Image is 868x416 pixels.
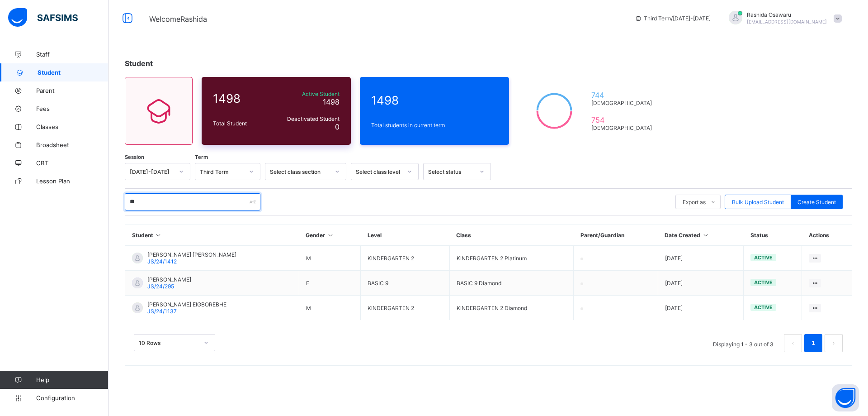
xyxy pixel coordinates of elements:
div: Third Term [200,168,244,175]
span: Session [125,154,144,160]
button: Open asap [832,384,859,411]
i: Sort in Ascending Order [326,232,334,239]
button: next page [825,334,843,352]
span: [EMAIL_ADDRESS][DOMAIN_NAME] [747,19,827,24]
th: Gender [299,225,360,246]
i: Sort in Ascending Order [702,232,709,239]
span: 1498 [213,91,271,105]
th: Status [744,225,802,246]
td: [DATE] [658,296,743,320]
span: Export as [683,199,706,206]
span: 0 [335,122,340,131]
span: Rashida Osawaru [747,11,827,18]
img: safsims [8,8,78,27]
span: Total students in current term [371,122,498,129]
td: KINDERGARTEN 2 Diamond [449,296,574,320]
span: 1498 [371,93,498,107]
td: M [299,246,360,271]
span: Active Student [275,91,340,97]
span: 1498 [323,97,340,106]
span: Student [38,69,108,76]
span: [DEMOGRAPHIC_DATA] [591,124,656,131]
span: Configuration [36,394,108,402]
span: JS/24/1137 [147,308,177,315]
td: KINDERGARTEN 2 Platinum [449,246,574,271]
td: BASIC 9 Diamond [449,271,574,296]
td: BASIC 9 [361,271,450,296]
span: Staff [36,51,108,58]
i: Sort in Ascending Order [155,232,162,239]
span: Lesson Plan [36,177,108,185]
td: [DATE] [658,246,743,271]
span: JS/24/1412 [147,258,177,265]
li: Displaying 1 - 3 out of 3 [706,334,780,352]
span: CBT [36,159,108,167]
span: [PERSON_NAME] EIGBOREBHE [147,301,226,308]
span: [PERSON_NAME] [147,276,191,283]
span: Classes [36,123,108,130]
li: 1 [804,334,822,352]
td: [DATE] [658,271,743,296]
span: Fees [36,105,108,112]
th: Actions [802,225,852,246]
span: Deactivated Student [275,115,340,122]
li: 上一页 [784,334,802,352]
div: Total Student [211,118,273,129]
span: Welcome Rashida [149,14,207,24]
span: Bulk Upload Student [732,199,784,206]
span: active [754,254,773,261]
td: F [299,271,360,296]
span: Parent [36,87,108,94]
th: Level [361,225,450,246]
a: 1 [809,337,817,349]
li: 下一页 [825,334,843,352]
td: KINDERGARTEN 2 [361,246,450,271]
span: [DEMOGRAPHIC_DATA] [591,100,656,106]
div: Select status [428,168,474,175]
th: Student [125,225,299,246]
button: prev page [784,334,802,352]
div: Select class level [356,168,402,175]
span: Create Student [797,199,836,206]
span: 754 [591,115,656,124]
td: KINDERGARTEN 2 [361,296,450,320]
th: Date Created [658,225,743,246]
span: [PERSON_NAME] [PERSON_NAME] [147,251,236,258]
span: Help [36,376,108,383]
th: Parent/Guardian [574,225,658,246]
div: Select class section [270,168,330,175]
td: M [299,296,360,320]
span: active [754,304,773,311]
div: RashidaOsawaru [720,11,846,26]
th: Class [449,225,574,246]
span: Student [125,59,153,68]
span: JS/24/295 [147,283,174,290]
div: [DATE]-[DATE] [130,168,174,175]
span: Term [195,154,208,160]
span: session/term information [635,15,711,22]
div: 10 Rows [139,339,198,346]
span: 744 [591,91,656,100]
span: active [754,279,773,286]
span: Broadsheet [36,141,108,148]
